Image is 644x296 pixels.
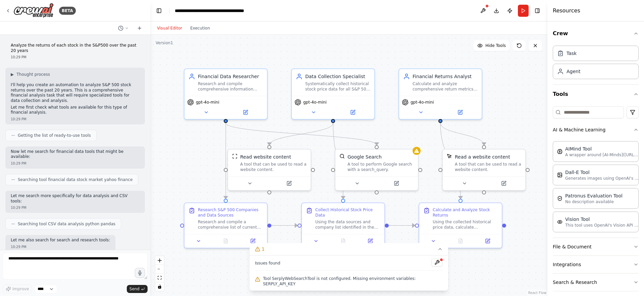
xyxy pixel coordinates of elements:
[553,7,580,15] h4: Resources
[329,237,358,245] button: No output available
[553,138,639,238] div: AI & Machine Learning
[553,256,639,273] button: Integrations
[222,123,380,145] g: Edge from 63f229e9-0209-4358-a8f7-955172bd0320 to 1c732d5e-ecde-4fb6-9288-2703ccd539c6
[227,149,311,191] div: ScrapeWebsiteToolRead website contentA tool that can be used to read a website content.
[553,24,639,43] button: Crew
[156,40,173,46] div: Version 1
[11,193,140,204] p: Let me search more specifically for data analysis and CSV tools:
[186,24,214,32] button: Execution
[127,285,148,293] button: Send
[255,260,280,266] span: Issues found
[411,100,434,105] span: gpt-4o-mini
[11,244,110,249] div: 10:29 PM
[377,179,415,187] button: Open in side panel
[567,50,577,57] div: Task
[528,291,546,295] a: React Flow attribution
[330,123,346,199] g: Edge from 21a036cc-43d2-45f5-bda7-4e9330e44dd0 to bd22ebeb-8582-49ca-9424-819f582c8449
[270,179,308,187] button: Open in side panel
[240,162,307,172] div: A tool that can be used to read a website content.
[262,246,265,252] span: 1
[473,40,510,51] button: Hide Tools
[18,177,132,182] span: Searching tool financial data stock market yahoo finance
[413,81,478,92] div: Calculate and analyze comprehensive return metrics for each S&P 500 stock over the past {timefram...
[154,6,164,15] button: Hide left sidebar
[301,202,385,248] div: Collect Historical Stock Price DataUsing the data sources and company list identified in the rese...
[557,219,562,225] img: VisionTool
[271,222,298,229] g: Edge from 736140dc-b61f-4d87-a017-18b7e68d85c7 to bd22ebeb-8582-49ca-9424-819f582c8449
[222,123,229,199] g: Edge from 63f229e9-0209-4358-a8f7-955172bd0320 to 736140dc-b61f-4d87-a017-18b7e68d85c7
[557,149,562,154] img: AIMindTool
[485,43,506,48] span: Hide Tools
[553,274,639,291] button: Search & Research
[11,238,110,243] p: Let me also search for search and research tools:
[442,149,526,191] div: ScrapeElementFromWebsiteToolRead a website contentA tool that can be used to read a website content.
[226,108,264,116] button: Open in side panel
[441,108,479,116] button: Open in side panel
[315,219,380,230] div: Using the data sources and company list identified in the research phase, systematically collect ...
[198,219,263,230] div: Research and compile a comprehensive list of current S&P 500 companies with their ticker symbols....
[565,199,623,204] p: No description available
[485,179,523,187] button: Open in side panel
[565,192,623,199] div: Patronus Evaluation Tool
[18,133,91,138] span: Getting the list of ready-to-use tools
[553,121,639,138] button: AI & Machine Learning
[413,73,478,80] div: Financial Returns Analyst
[359,237,382,245] button: Open in side panel
[553,85,639,104] button: Tools
[115,24,131,32] button: Switch to previous chat
[155,265,164,274] button: zoom out
[266,123,336,145] g: Edge from 21a036cc-43d2-45f5-bda7-4e9330e44dd0 to 233b08b4-bf83-4a28-a178-d5227959b4d1
[240,154,291,160] div: Read website content
[16,72,50,77] span: Thought process
[11,82,140,103] p: I'll help you create an automation to analyze S&P 500 stock returns over the past 20 years. This ...
[11,149,140,160] p: Now let me search for financial data tools that might be available:
[433,219,498,230] div: Using the collected historical price data, calculate comprehensive return metrics for each S&P 50...
[232,154,237,159] img: ScrapeWebsiteTool
[184,202,268,248] div: Research S&P 500 Companies and Data SourcesResearch and compile a comprehensive list of current S...
[11,72,50,77] button: ▶Thought process
[347,154,382,160] div: Google Search
[18,221,115,227] span: Searching tool CSV data analysis python pandas
[565,169,639,176] div: Dall-E Tool
[11,161,140,166] div: 10:29 PM
[155,274,164,282] button: fit view
[455,162,521,172] div: A tool that can be used to read a website content.
[553,238,639,255] button: File & Document
[3,285,32,293] button: Improve
[565,216,639,223] div: Vision Tool
[533,6,542,15] button: Hide right sidebar
[398,68,482,120] div: Financial Returns AnalystCalculate and analyze comprehensive return metrics for each S&P 500 stoc...
[389,222,415,229] g: Edge from bd22ebeb-8582-49ca-9424-819f582c8449 to 9a5116f0-59b1-4a3f-aba8-0cb06249f31d
[303,100,327,105] span: gpt-4o-mini
[455,154,510,160] div: Read a website content
[447,154,452,159] img: ScrapeElementFromWebsiteTool
[241,237,264,245] button: Open in side panel
[13,3,54,18] img: Logo
[11,205,140,210] div: 10:29 PM
[155,256,164,265] button: zoom in
[335,149,419,191] div: SerplyWebSearchToolGoogle SearchA tool to perform Google search with a search_query.
[153,24,186,32] button: Visual Editor
[305,81,370,92] div: Systematically collect historical stock price data for all S&P 500 companies over the past {timef...
[419,202,502,248] div: Calculate and Analyze Stock ReturnsUsing the collected historical price data, calculate comprehen...
[184,68,268,120] div: Financial Data ResearcherResearch and compile comprehensive information about S&P 500 companies, ...
[334,108,372,116] button: Open in side panel
[129,286,140,292] span: Send
[565,145,639,152] div: AIMind Tool
[11,72,14,77] span: ▶
[263,276,443,287] span: Tool SerplyWebSearchTool is not configured. Missing environment variables: SERPLY_API_KEY
[347,162,414,172] div: A tool to perform Google search with a search_query.
[11,105,140,115] p: Let me first check what tools are available for this type of financial analysis.
[135,268,145,278] button: Click to speak your automation idea
[305,73,370,80] div: Data Collection Specialist
[339,154,345,159] img: SerplyWebSearchTool
[557,196,562,201] img: PatronusEvalTool
[437,123,464,199] g: Edge from 1de271d6-254a-4c62-9e46-4a15601ccaf5 to 9a5116f0-59b1-4a3f-aba8-0cb06249f31d
[11,55,140,60] div: 10:29 PM
[250,243,448,255] button: 1
[433,207,498,218] div: Calculate and Analyze Stock Returns
[212,237,240,245] button: No output available
[315,207,380,218] div: Collect Historical Stock Price Data
[11,117,140,122] div: 10:29 PM
[198,73,263,80] div: Financial Data Researcher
